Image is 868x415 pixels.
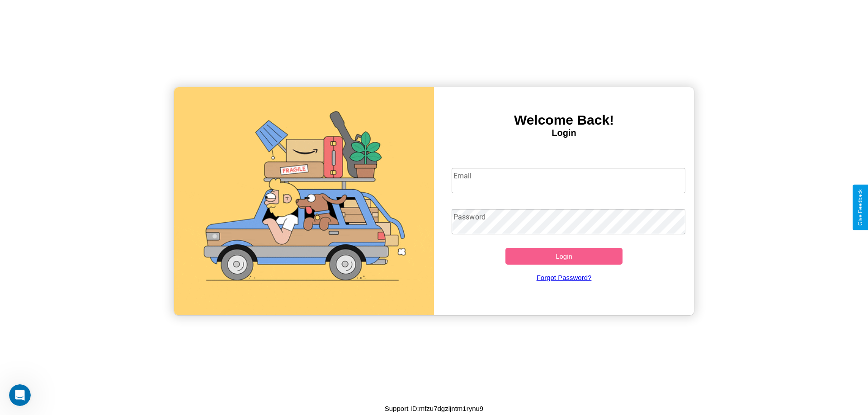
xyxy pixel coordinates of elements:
[505,248,623,265] button: Login
[9,384,31,406] iframe: Intercom live chat
[385,402,483,415] p: Support ID: mfzu7dgzljntm1rynu9
[447,265,681,290] a: Forgot Password?
[434,112,694,128] h3: Welcome Back!
[174,87,434,315] img: gif
[434,128,694,138] h4: Login
[857,189,863,226] div: Give Feedback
